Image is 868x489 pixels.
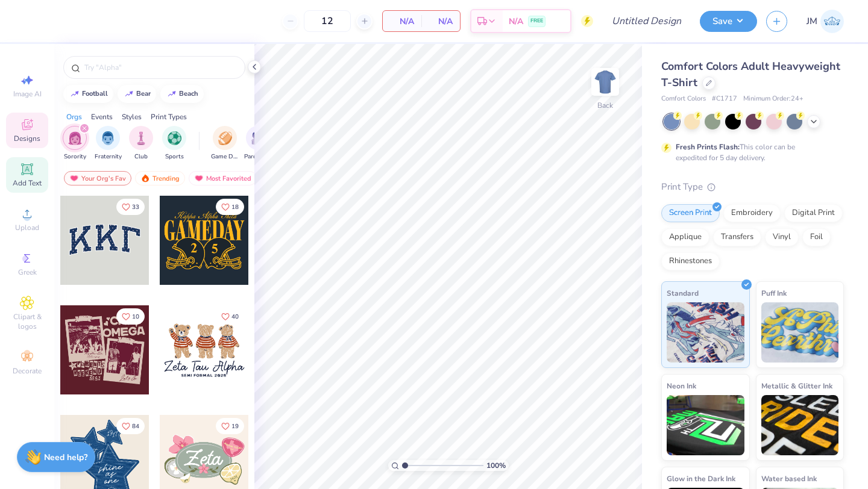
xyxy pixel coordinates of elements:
[118,85,156,103] button: bear
[122,111,142,122] div: Styles
[14,134,40,143] span: Designs
[211,126,239,161] button: filter button
[116,308,145,325] button: Like
[64,152,86,161] span: Sorority
[700,11,757,32] button: Save
[179,90,198,97] div: beach
[765,228,799,246] div: Vinyl
[676,142,824,163] div: This color can be expedited for 5 day delivery.
[136,90,151,97] div: bear
[244,152,272,161] span: Parent's Weekend
[101,131,115,145] img: Fraternity Image
[216,418,244,434] button: Like
[597,100,613,111] div: Back
[69,174,79,182] img: most_fav.gif
[667,395,744,455] img: Neon Ink
[593,70,617,94] img: Back
[68,131,82,145] img: Sorority Image
[6,312,48,331] span: Clipart & logos
[761,302,839,363] img: Puff Ink
[132,423,139,429] span: 84
[13,366,42,376] span: Decorate
[486,460,506,471] span: 100 %
[63,85,113,103] button: football
[95,126,122,161] button: filter button
[661,180,844,194] div: Print Type
[713,228,761,246] div: Transfers
[820,10,844,33] img: Justine Macolino
[70,90,80,98] img: trend_line.gif
[216,199,244,215] button: Like
[134,131,148,145] img: Club Image
[63,126,87,161] button: filter button
[661,94,706,104] span: Comfort Colors
[661,252,720,270] div: Rhinestones
[13,178,42,188] span: Add Text
[802,228,831,246] div: Foil
[162,126,186,161] button: filter button
[509,15,523,28] span: N/A
[132,204,139,210] span: 33
[211,152,239,161] span: Game Day
[91,111,113,122] div: Events
[429,15,453,28] span: N/A
[667,287,699,299] span: Standard
[160,85,204,103] button: beach
[132,314,139,320] span: 10
[162,126,186,161] div: filter for Sports
[667,472,735,485] span: Glow in the Dark Ink
[807,14,817,28] span: JM
[661,228,709,246] div: Applique
[135,171,185,185] div: Trending
[390,15,414,28] span: N/A
[63,126,87,161] div: filter for Sorority
[761,379,832,392] span: Metallic & Glitter Ink
[168,131,181,145] img: Sports Image
[167,90,177,98] img: trend_line.gif
[761,472,817,485] span: Water based Ink
[116,199,145,215] button: Like
[116,418,145,434] button: Like
[216,308,244,325] button: Like
[129,126,153,161] button: filter button
[165,152,184,161] span: Sports
[251,131,265,145] img: Parent's Weekend Image
[82,90,108,97] div: football
[211,126,239,161] div: filter for Game Day
[129,126,153,161] div: filter for Club
[140,174,150,182] img: trending.gif
[807,10,844,33] a: JM
[218,131,232,145] img: Game Day Image
[189,171,257,185] div: Most Favorited
[761,395,839,455] img: Metallic & Glitter Ink
[530,17,543,25] span: FREE
[784,204,843,222] div: Digital Print
[13,89,42,99] span: Image AI
[743,94,804,104] span: Minimum Order: 24 +
[64,171,131,185] div: Your Org's Fav
[83,61,237,73] input: Try "Alpha"
[124,90,134,98] img: trend_line.gif
[95,126,122,161] div: filter for Fraternity
[151,111,187,122] div: Print Types
[15,223,39,232] span: Upload
[667,379,696,392] span: Neon Ink
[712,94,737,104] span: # C1717
[304,10,351,32] input: – –
[244,126,272,161] div: filter for Parent's Weekend
[676,142,740,152] strong: Fresh Prints Flash:
[231,423,239,429] span: 19
[95,152,122,161] span: Fraternity
[194,174,204,182] img: most_fav.gif
[761,287,787,299] span: Puff Ink
[661,204,720,222] div: Screen Print
[66,111,82,122] div: Orgs
[134,152,148,161] span: Club
[44,452,87,463] strong: Need help?
[602,9,691,33] input: Untitled Design
[244,126,272,161] button: filter button
[231,204,239,210] span: 18
[723,204,781,222] div: Embroidery
[667,302,744,363] img: Standard
[18,267,37,277] span: Greek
